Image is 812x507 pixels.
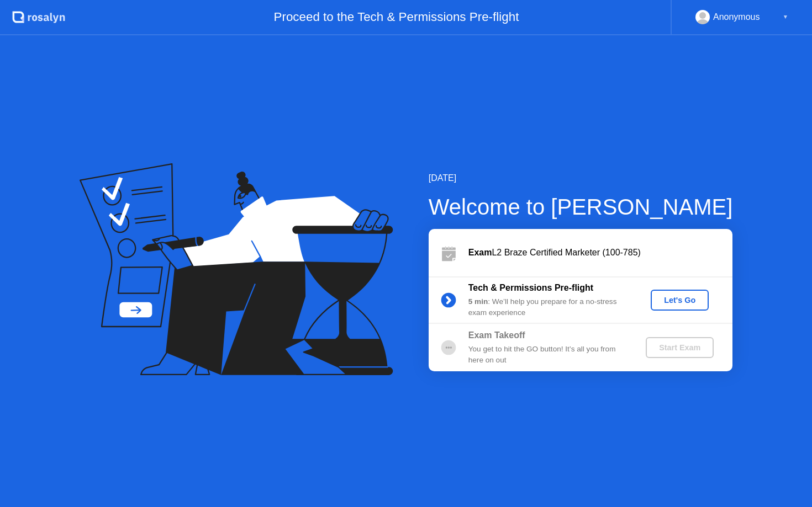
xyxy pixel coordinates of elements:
[468,248,492,257] b: Exam
[468,344,628,366] div: You get to hit the GO button! It’s all you from here on out
[783,10,788,24] div: ▼
[468,246,732,259] div: L2 Braze Certified Marketer (100-785)
[468,283,593,292] b: Tech & Permissions Pre-flight
[468,297,488,306] b: 5 min
[468,330,525,340] b: Exam Takeoff
[650,343,709,352] div: Start Exam
[646,337,714,358] button: Start Exam
[651,290,709,311] button: Let's Go
[429,190,733,223] div: Welcome to [PERSON_NAME]
[713,10,760,24] div: Anonymous
[429,172,733,185] div: [DATE]
[655,296,704,305] div: Let's Go
[468,296,628,319] div: : We’ll help you prepare for a no-stress exam experience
